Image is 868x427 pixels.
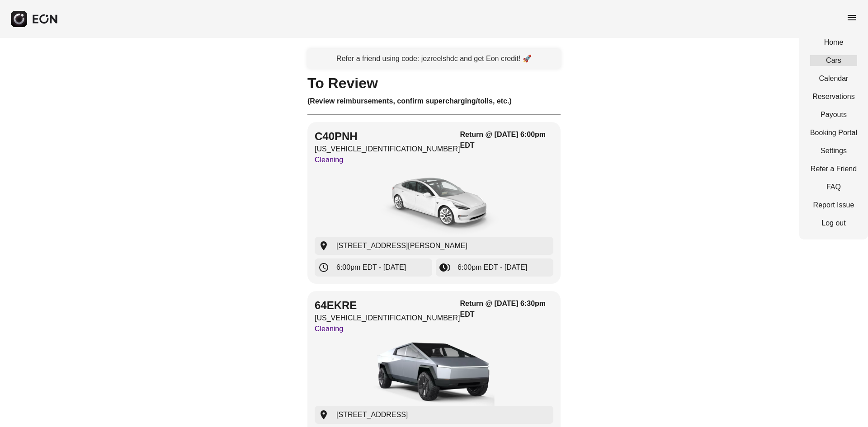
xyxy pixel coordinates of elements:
[307,49,561,69] a: Refer a friend using code: jezreelshdc and get Eon credit! 🚀
[460,298,553,320] h3: Return @ [DATE] 6:30pm EDT
[458,262,527,273] span: 6:00pm EDT - [DATE]
[810,218,857,229] a: Log out
[315,313,460,324] p: [US_VEHICLE_IDENTIFICATION_NUMBER]
[336,409,408,420] span: [STREET_ADDRESS]
[810,127,857,138] a: Booking Portal
[371,338,497,406] img: car
[307,122,561,284] button: C40PNH[US_VEHICLE_IDENTIFICATION_NUMBER]CleaningReturn @ [DATE] 6:00pm EDTcar[STREET_ADDRESS][PER...
[460,129,553,151] h3: Return @ [DATE] 6:00pm EDT
[307,96,561,107] h3: (Review reimbursements, confirm supercharging/tolls, etc.)
[336,240,467,251] span: [STREET_ADDRESS][PERSON_NAME]
[439,262,450,273] span: browse_gallery
[810,37,857,48] a: Home
[315,298,460,313] h2: 64EKRE
[318,409,329,420] span: location_on
[318,240,329,251] span: location_on
[315,144,460,155] p: [US_VEHICLE_IDENTIFICATION_NUMBER]
[810,145,857,156] a: Settings
[315,129,460,144] h2: C40PNH
[810,109,857,120] a: Payouts
[810,200,857,211] a: Report Issue
[810,164,857,174] a: Refer a Friend
[366,169,502,237] img: car
[318,262,329,273] span: schedule
[315,324,460,334] p: Cleaning
[810,182,857,192] a: FAQ
[307,78,561,89] h1: To Review
[810,55,857,66] a: Cars
[810,91,857,102] a: Reservations
[315,155,460,165] p: Cleaning
[336,262,406,273] span: 6:00pm EDT - [DATE]
[846,12,857,23] span: menu
[810,73,857,84] a: Calendar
